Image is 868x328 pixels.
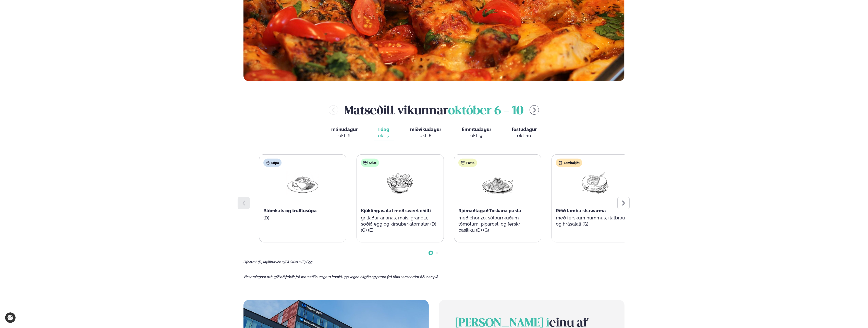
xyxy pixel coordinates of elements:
p: grillaður ananas, maís, granóla, soðið egg og kirsuberjatómatar (D) (G) (E) [361,215,439,233]
div: okt. 9 [462,133,491,139]
button: miðvikudagur okt. 8 [406,124,445,141]
button: fimmtudagur okt. 9 [458,124,495,141]
span: (E) Egg [301,260,312,264]
span: (D) Mjólkurvörur, [258,260,284,264]
img: salad.svg [363,161,368,165]
div: okt. 10 [512,133,537,139]
div: Súpa [263,159,282,167]
span: Vinsamlegast athugið að frávik frá matseðlinum geta komið upp vegna birgða og panta frá fólki sem... [243,275,439,279]
span: Kjúklingasalat með sweet chilli [361,208,431,213]
button: föstudagur okt. 10 [508,124,541,141]
span: (G) Glúten, [284,260,301,264]
span: fimmtudagur [462,127,491,132]
p: (D) [263,215,342,221]
img: Soup.png [286,171,319,195]
h2: Matseðill vikunnar [344,102,523,118]
div: okt. 8 [410,133,441,139]
img: Salad.png [384,171,417,195]
img: soup.svg [266,161,270,165]
img: Lamb-Meat.png [579,171,612,195]
img: Spagetti.png [481,171,514,195]
div: Salat [361,159,379,167]
span: Blómkáls og trufflusúpa [263,208,317,213]
p: með ferskum hummus, flatbrauði og hrásalati (G) [556,215,634,227]
span: Go to slide 1 [430,252,432,254]
button: Í dag okt. 7 [374,124,394,141]
span: föstudagur [512,127,537,132]
span: Go to slide 2 [436,252,438,254]
button: menu-btn-right [530,105,539,115]
span: Rjómaðlagað Toskana pasta [458,208,521,213]
div: Lambakjöt [556,159,582,167]
span: miðvikudagur [410,127,441,132]
img: Lamb.svg [558,161,563,165]
img: pasta.svg [461,161,465,165]
div: okt. 6 [331,133,358,139]
a: Cookie settings [5,312,16,323]
div: Pasta [458,159,477,167]
span: Ofnæmi: [243,260,257,264]
button: mánudagur okt. 6 [327,124,362,141]
button: menu-btn-left [329,105,338,115]
span: október 6 - 10 [448,106,523,117]
span: mánudagur [331,127,358,132]
span: Rifið lamba shawarma [556,208,606,213]
span: Í dag [378,126,390,133]
div: okt. 7 [378,133,390,139]
p: með chorizo, sólþurrkuðum tómötum, piparosti og ferskri basilíku (D) (G) [458,215,537,233]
